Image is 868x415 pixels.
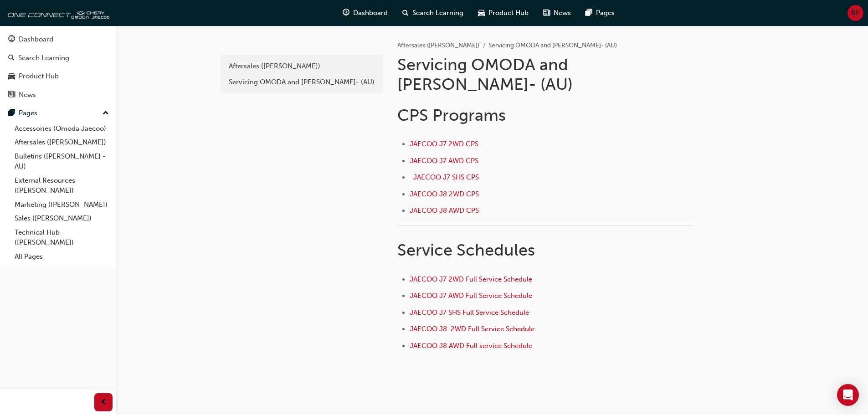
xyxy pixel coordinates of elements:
span: Product Hub [488,8,529,18]
span: BE [851,8,860,18]
img: oneconnect [5,4,109,22]
div: Servicing OMODA and [PERSON_NAME]- (AU) [229,77,375,87]
a: JAECOO J8 AWD CPS [410,206,479,215]
span: search-icon [8,54,15,62]
span: pages-icon [8,109,15,118]
a: Sales ([PERSON_NAME]) [11,211,113,225]
a: Aftersales ([PERSON_NAME]) [397,41,479,49]
li: Servicing OMODA and [PERSON_NAME]- (AU) [488,41,617,51]
div: Open Intercom Messenger [837,384,859,406]
a: news-iconNews [536,4,578,22]
span: prev-icon [100,397,107,408]
span: news-icon [8,91,15,99]
a: JAECOO J8 AWD Full service Schedule [410,342,532,350]
div: Product Hub [19,71,59,82]
a: Dashboard [4,31,113,48]
a: Aftersales ([PERSON_NAME]) [11,135,113,149]
span: up-icon [103,108,109,119]
a: JAECOO J7 AWD Full Service Schedule [410,292,534,300]
a: Marketing ([PERSON_NAME]) [11,198,113,212]
a: External Resources ([PERSON_NAME]) [11,174,113,198]
button: DashboardSearch LearningProduct HubNews [4,29,113,105]
a: Accessories (Omoda Jaecoo) [11,122,113,136]
span: CPS Programs [397,105,506,125]
a: News [4,87,113,103]
span: car-icon [478,7,485,19]
h1: Servicing OMODA and [PERSON_NAME]- (AU) [397,55,696,94]
a: Aftersales ([PERSON_NAME]) [224,58,379,74]
button: BE [847,5,863,21]
button: Pages [4,105,113,122]
a: JAECOO J7 SHS CPS [413,173,481,181]
span: Dashboard [353,8,388,18]
span: pages-icon [586,7,592,19]
a: Servicing OMODA and [PERSON_NAME]- (AU) [224,74,379,90]
a: car-iconProduct Hub [471,4,536,22]
span: News [554,8,571,18]
span: Pages [596,8,615,18]
span: guage-icon [8,36,15,44]
div: Pages [19,108,37,118]
div: News [19,90,36,100]
a: Search Learning [4,50,113,67]
a: JAECOO J7 SHS Full Service Schedule [410,308,531,317]
a: JAECOO J8 2WD CPS [410,190,479,198]
a: Technical Hub ([PERSON_NAME]) [11,225,113,250]
a: JAECOO J7 AWD CPS [410,157,480,165]
a: guage-iconDashboard [335,4,395,22]
div: Aftersales ([PERSON_NAME]) [229,61,375,72]
a: JAECOO J7 2WD CPS [410,140,480,148]
span: Service Schedules [397,240,535,260]
a: JAECOO J8 2WD Full Service Schedule [410,325,534,333]
a: Bulletins ([PERSON_NAME] - AU) [11,149,113,174]
span: Search Learning [412,8,463,18]
span: guage-icon [343,7,349,19]
a: search-iconSearch Learning [395,4,471,22]
span: car-icon [8,72,15,81]
a: JAECOO J7 2WD Full Service Schedule [410,275,532,283]
a: Product Hub [4,68,113,85]
span: news-icon [543,7,550,19]
span: search-icon [402,7,409,19]
div: Dashboard [19,34,53,45]
a: All Pages [11,250,113,264]
div: Search Learning [18,53,69,63]
a: pages-iconPages [578,4,622,22]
